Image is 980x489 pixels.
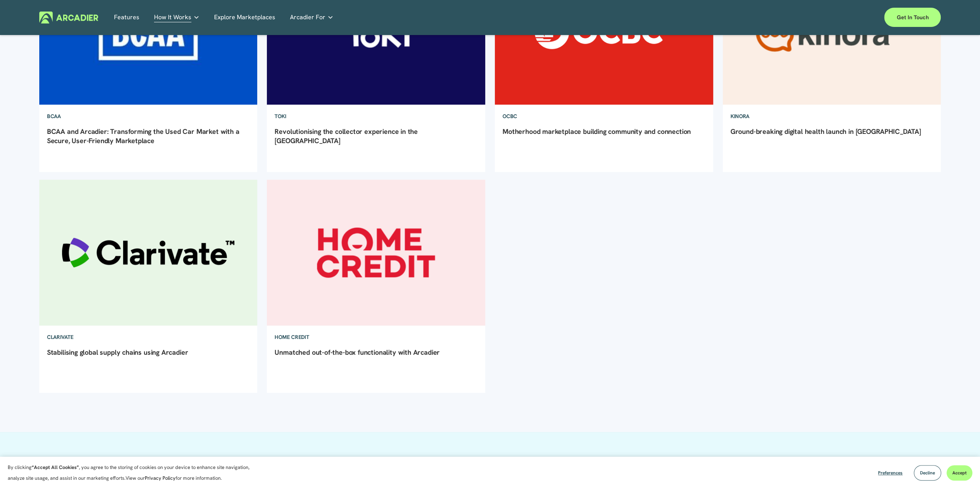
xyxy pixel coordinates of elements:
[941,452,980,489] iframe: Chat Widget
[730,127,921,136] a: Ground-breaking digital health launch in [GEOGRAPHIC_DATA]
[8,462,258,484] p: By clicking , you agree to the storing of cookies on your device to enhance site navigation, anal...
[214,12,275,23] a: Explore Marketplaces
[266,179,486,326] img: Unmatched out-of-the-box functionality with Arcadier
[114,12,139,23] a: Features
[47,127,240,145] a: BCAA and Arcadier: Transforming the Used Car Market with a Secure, User-Friendly Marketplace
[290,12,325,23] span: Arcadier For
[872,465,908,481] button: Preferences
[884,8,941,27] a: Get in touch
[290,12,333,23] a: folder dropdown
[267,326,317,348] a: Home Credit
[878,470,903,476] span: Preferences
[275,348,440,357] a: Unmatched out-of-the-box functionality with Arcadier
[39,12,98,23] img: Arcadier
[154,12,191,23] span: How It Works
[503,127,691,136] a: Motherhood marketplace building community and connection
[32,464,79,471] strong: “Accept All Cookies”
[154,12,199,23] a: folder dropdown
[267,105,294,127] a: TOKI
[914,465,941,481] button: Decline
[495,105,525,127] a: OCBC
[145,475,176,481] a: Privacy Policy
[39,105,69,127] a: BCAA
[920,470,935,476] span: Decline
[275,127,418,145] a: Revolutionising the collector experience in the [GEOGRAPHIC_DATA]
[39,326,81,348] a: Clarivate
[723,105,757,127] a: Kinora
[38,179,258,326] img: Stabilising global supply chains using Arcadier
[47,348,188,357] a: Stabilising global supply chains using Arcadier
